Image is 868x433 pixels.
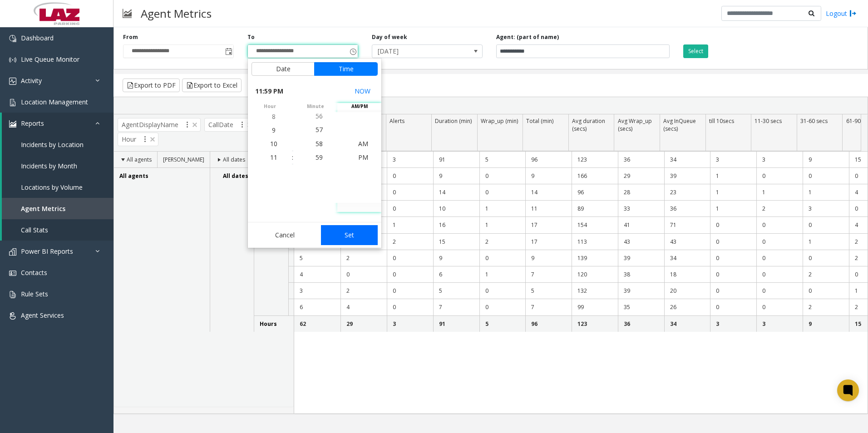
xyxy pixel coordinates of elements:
img: 'icon' [9,78,16,85]
td: 1 [710,184,756,201]
td: 4 [340,299,387,315]
td: 5 [479,152,526,168]
span: Toggle popup [348,45,358,58]
td: 3 [756,152,803,168]
td: 0 [479,168,526,184]
td: 10 [433,201,479,217]
span: 10 [270,139,277,148]
span: Incidents by Location [21,140,84,149]
td: 39 [618,283,664,299]
span: All dates [223,172,248,180]
td: 6 [433,266,479,283]
span: 11-30 secs [755,117,782,125]
td: 0 [756,266,803,283]
img: 'icon' [9,270,16,277]
td: 43 [618,234,664,250]
td: 1 [479,266,526,283]
td: 0 [387,266,433,283]
span: Contacts [21,268,47,277]
td: 18 [664,266,710,283]
td: 96 [525,152,572,168]
a: Incidents by Location [2,134,113,155]
td: 1 [387,217,433,233]
td: 17 [525,217,572,233]
td: 0 [387,283,433,299]
td: 29 [618,168,664,184]
td: 113 [572,234,618,250]
td: 9 [525,250,572,266]
td: 0 [756,283,803,299]
td: 36 [618,152,664,168]
span: CallDate [204,118,256,132]
td: 3 [294,283,340,299]
span: Locations by Volume [21,183,83,192]
img: 'icon' [9,120,16,128]
td: 7 [433,299,479,315]
span: Avg InQueue (secs) [663,117,696,133]
span: minute [293,103,337,110]
td: 14 [525,184,572,201]
td: 0 [756,299,803,315]
td: 2 [803,299,849,315]
span: Reports [21,119,44,128]
td: 0 [479,184,526,201]
span: [DATE] [372,45,460,58]
span: Wrap_up (min) [481,117,518,125]
button: Set [321,225,378,245]
td: 166 [572,168,618,184]
td: 0 [479,250,526,266]
span: Call Stats [21,226,48,234]
img: 'icon' [9,35,16,42]
button: Cancel [252,225,318,245]
span: 11 [270,153,277,162]
td: 9 [803,316,849,332]
td: 3 [756,316,803,332]
td: 39 [664,168,710,184]
img: 'icon' [9,291,16,298]
button: Export to PDF [123,79,180,92]
td: 123 [572,152,618,168]
td: 0 [387,299,433,315]
span: AM/PM [337,103,381,110]
span: Activity [21,76,42,85]
td: 99 [572,299,618,315]
td: 34 [664,152,710,168]
td: 11 [525,201,572,217]
td: 29 [340,316,387,332]
td: 34 [664,316,710,332]
td: 23 [664,184,710,201]
td: 1 [803,184,849,201]
td: 0 [479,299,526,315]
td: 17 [525,234,572,250]
td: 0 [387,250,433,266]
td: 62 [294,316,340,332]
td: 41 [618,217,664,233]
td: 0 [387,184,433,201]
td: 9 [433,168,479,184]
span: Location Management [21,98,88,106]
img: 'icon' [9,312,16,320]
span: AM [358,139,368,148]
td: 0 [803,250,849,266]
button: Select [683,44,708,58]
span: 56 [316,112,323,120]
td: 0 [710,234,756,250]
td: 36 [618,316,664,332]
span: Toggle popup [223,45,233,58]
td: 26 [664,299,710,315]
td: 2 [756,201,803,217]
div: : [292,153,293,162]
a: Reports [2,113,113,134]
span: 31-60 secs [800,117,828,125]
label: Day of week [372,33,407,41]
td: 28 [618,184,664,201]
td: 20 [664,283,710,299]
td: 5 [294,250,340,266]
td: 1 [479,201,526,217]
span: 8 [272,112,276,121]
td: 4 [294,266,340,283]
a: Agent Metrics [2,198,113,219]
td: 0 [387,201,433,217]
span: Power BI Reports [21,247,73,256]
td: 2 [479,234,526,250]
